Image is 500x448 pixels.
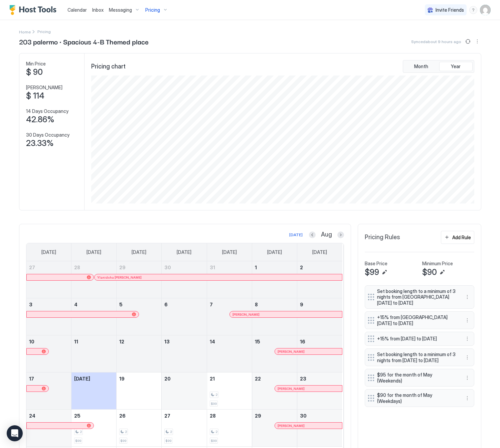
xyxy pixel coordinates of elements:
span: 19 [119,376,125,382]
span: 13 [164,339,170,344]
span: 23 [300,376,306,382]
span: [DATE] [87,249,101,255]
a: August 4, 2025 [71,298,116,311]
button: More options [463,293,471,301]
span: 29 [255,413,261,419]
span: 28 [210,413,216,419]
a: August 28, 2025 [207,410,252,422]
button: More options [463,353,471,361]
span: 7 [210,302,213,307]
span: +15% from [GEOGRAPHIC_DATA][DATE] to [DATE] [377,314,457,326]
td: August 1, 2025 [252,261,297,298]
span: $90 for the month of May (Weekdays) [377,392,457,404]
div: User profile [480,5,491,15]
span: [PERSON_NAME] [278,349,305,354]
span: 15 [255,339,260,344]
td: July 28, 2025 [71,261,117,298]
button: Month [404,62,438,71]
a: Calendar [67,6,87,13]
span: [PERSON_NAME] [232,312,260,317]
span: [DATE] [267,249,282,255]
span: 27 [164,413,170,419]
span: [DATE] [132,249,146,255]
td: August 14, 2025 [207,335,252,372]
div: tab-group [403,60,474,73]
span: Ylanidsha [PERSON_NAME] [97,275,142,280]
span: [DATE] [312,249,327,255]
span: 25 [74,413,80,419]
span: Breadcrumb [37,29,51,34]
td: August 16, 2025 [297,335,342,372]
span: Set booking length to a minimum of 3 nights from [DATE] to [DATE] [377,351,457,363]
a: July 27, 2025 [26,261,71,274]
button: Sync prices [464,37,472,45]
td: August 12, 2025 [117,335,162,372]
td: August 20, 2025 [162,372,207,410]
span: $99 [75,439,81,443]
a: August 2, 2025 [297,261,342,274]
a: August 29, 2025 [252,410,297,422]
span: $99 [211,402,217,406]
span: Inbox [92,7,104,13]
span: [PERSON_NAME] [278,387,305,391]
td: August 9, 2025 [297,298,342,335]
span: 11 [74,339,78,344]
a: August 30, 2025 [297,410,342,422]
span: 22 [255,376,261,382]
td: August 19, 2025 [117,372,162,410]
a: August 10, 2025 [26,335,71,348]
div: menu [463,335,471,343]
a: August 13, 2025 [162,335,206,348]
button: Next month [337,232,344,238]
a: August 8, 2025 [252,298,297,311]
span: $ 114 [26,91,44,101]
span: Invite Friends [436,7,464,13]
a: August 9, 2025 [297,298,342,311]
a: August 17, 2025 [26,372,71,385]
span: 42.86% [26,115,54,125]
span: [DATE] [177,249,191,255]
td: August 7, 2025 [207,298,252,335]
span: 6 [164,302,168,307]
a: Wednesday [170,243,198,261]
span: 12 [119,339,124,344]
td: August 5, 2025 [117,298,162,335]
span: $90 [422,267,437,277]
button: Add Rule [441,231,474,244]
span: Month [414,63,428,69]
span: 20 [164,376,171,382]
span: 21 [210,376,215,382]
span: 16 [300,339,305,344]
a: July 28, 2025 [71,261,116,274]
div: menu [473,37,481,45]
div: Host Tools Logo [9,5,59,15]
a: August 11, 2025 [71,335,116,348]
td: July 31, 2025 [207,261,252,298]
span: Calendar [67,7,87,13]
div: [PERSON_NAME] [232,312,339,317]
span: 28 [74,265,80,270]
span: 8 [255,302,258,307]
td: August 30, 2025 [297,410,342,447]
span: 2 [300,265,303,270]
span: Pricing chart [91,63,126,70]
a: Tuesday [125,243,153,261]
a: August 25, 2025 [71,410,116,422]
div: [DATE] [289,232,303,238]
div: menu [463,353,471,361]
td: August 23, 2025 [297,372,342,410]
span: Base Price [365,261,387,267]
a: Saturday [306,243,334,261]
span: 3 [29,302,32,307]
span: 30 Days Occupancy [26,132,69,138]
a: August 23, 2025 [297,372,342,385]
td: August 15, 2025 [252,335,297,372]
a: August 22, 2025 [252,372,297,385]
span: 2 [80,430,82,434]
span: 26 [119,413,126,419]
a: August 12, 2025 [117,335,161,348]
a: August 27, 2025 [162,410,206,422]
span: [DATE] [222,249,237,255]
td: August 28, 2025 [207,410,252,447]
span: 17 [29,376,34,382]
